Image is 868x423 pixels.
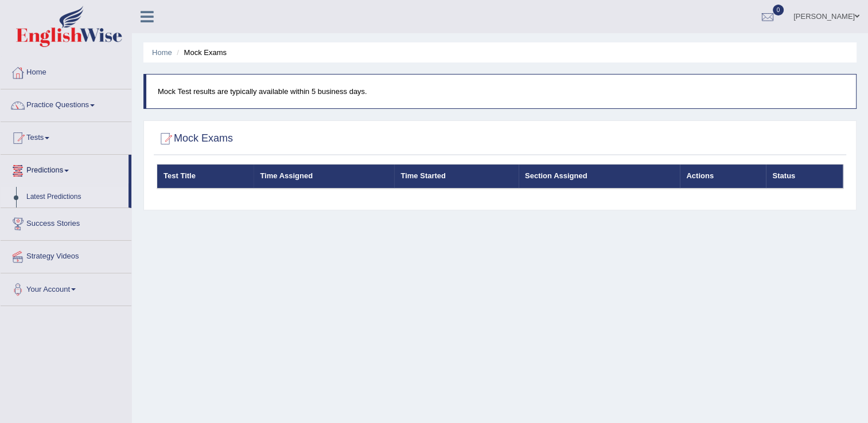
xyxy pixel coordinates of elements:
[680,164,766,189] th: Actions
[1,122,131,151] a: Tests
[152,48,172,57] a: Home
[254,164,394,189] th: Time Assigned
[174,47,227,58] li: Mock Exams
[394,164,519,189] th: Time Started
[157,164,254,189] th: Test Title
[1,273,131,302] a: Your Account
[21,187,129,207] a: Latest Predictions
[1,208,131,237] a: Success Stories
[1,155,129,183] a: Predictions
[519,164,680,189] th: Section Assigned
[1,57,131,85] a: Home
[158,86,844,97] p: Mock Test results are typically available within 5 business days.
[766,164,843,189] th: Status
[773,5,784,15] span: 0
[1,241,131,269] a: Strategy Videos
[1,89,131,118] a: Practice Questions
[157,130,233,147] h2: Mock Exams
